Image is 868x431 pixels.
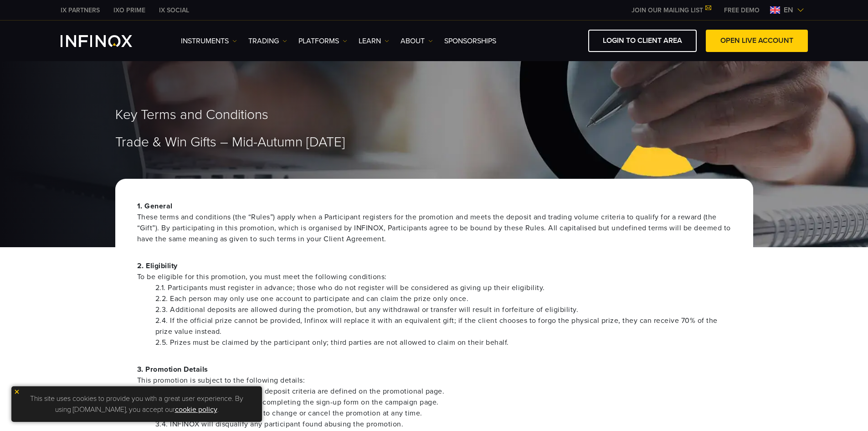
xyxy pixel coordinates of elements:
li: 3.1. The promotion duration and deposit criteria are defined on the promotional page. [155,386,731,397]
img: yellow close icon [14,389,20,395]
a: OPEN LIVE ACCOUNT [706,30,808,52]
a: TRADING [248,36,287,47]
a: ABOUT [401,36,433,47]
a: INFINOX Logo [61,35,154,47]
span: These terms and conditions (the “Rules”) apply when a Participant registers for the promotion and... [137,212,731,244]
span: This promotion is subject to the following details: [137,375,731,386]
li: 2.4. If the official prize cannot be provided, Infinox will replace it with an equivalent gift; i... [155,315,731,337]
span: Key Terms and Conditions [115,107,268,124]
p: 2. Eligibility [137,260,731,282]
a: INFINOX MENU [717,5,766,15]
a: Learn [359,36,389,47]
a: cookie policy [175,405,217,414]
li: 3.3. INFINOX reserves the right to change or cancel the promotion at any time. [155,408,731,419]
li: 3.4. INFINOX will disqualify any participant found abusing the promotion. [155,419,731,430]
p: 1. General [137,201,731,244]
h1: Trade & Win Gifts – Mid-Autumn [DATE] [115,135,753,150]
a: INFINOX [107,5,152,15]
a: SPONSORSHIPS [444,36,496,47]
li: 2.1. Participants must register in advance; those who do not register will be considered as givin... [155,282,731,293]
span: en [780,5,797,16]
p: 3. Promotion Details [137,364,731,386]
li: 2.3. Additional deposits are allowed during the promotion, but any withdrawal or transfer will re... [155,304,731,315]
a: LOGIN TO CLIENT AREA [588,30,697,52]
p: This site uses cookies to provide you with a great user experience. By using [DOMAIN_NAME], you a... [16,391,257,417]
a: INFINOX [54,5,107,15]
li: 2.2. Each person may only use one account to participate and can claim the prize only once. [155,293,731,304]
a: PLATFORMS [298,36,347,47]
li: 3.2. Participants must opt-in by completing the sign-up form on the campaign page. [155,397,731,408]
a: Instruments [181,36,237,47]
span: To be eligible for this promotion, you must meet the following conditions: [137,271,731,282]
a: JOIN OUR MAILING LIST [625,6,717,14]
li: 2.5. Prizes must be claimed by the participant only; third parties are not allowed to claim on th... [155,337,731,348]
a: INFINOX [152,5,196,15]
